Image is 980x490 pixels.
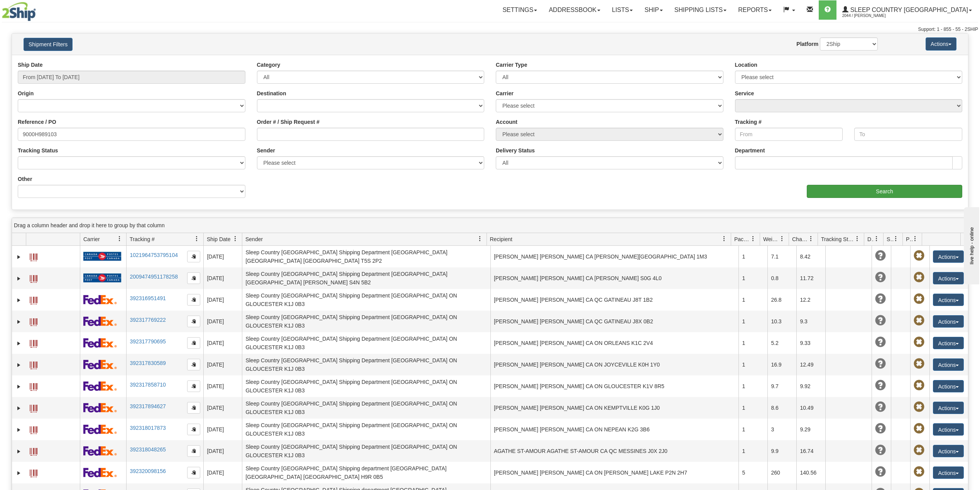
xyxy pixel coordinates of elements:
[875,315,886,326] span: Unknown
[807,185,962,198] input: Search
[30,315,37,327] a: Label
[933,358,964,371] button: Actions
[490,311,739,332] td: [PERSON_NAME] [PERSON_NAME] CA QC GATINEAU J8X 0B2
[187,445,200,457] button: Copy to clipboard
[914,294,924,304] span: Pickup Not Assigned
[30,336,37,349] a: Label
[875,466,886,477] span: Unknown
[914,315,924,326] span: Pickup Not Assigned
[187,337,200,349] button: Copy to clipboard
[735,128,843,141] input: From
[933,294,964,306] button: Actions
[767,311,796,332] td: 10.3
[130,425,166,431] a: 392318017873
[83,446,117,456] img: 2 - FedEx Express®
[887,235,893,243] span: Shipment Issues
[490,440,739,462] td: AGATHE ST-AMOUR AGATHE ST-AMOUR CA QC MESSINES J0X 2J0
[767,332,796,354] td: 5.2
[30,380,37,392] a: Label
[203,419,242,440] td: [DATE]
[933,250,964,263] button: Actions
[767,462,796,483] td: 260
[242,267,490,289] td: Sleep Country [GEOGRAPHIC_DATA] Shipping Department [GEOGRAPHIC_DATA] [GEOGRAPHIC_DATA] [PERSON_N...
[490,419,739,440] td: [PERSON_NAME] [PERSON_NAME] CA ON NEPEAN K2G 3B6
[933,423,964,436] button: Actions
[763,235,779,243] span: Weight
[496,61,527,69] label: Carrier Type
[804,232,818,245] a: Charge filter column settings
[203,289,242,311] td: [DATE]
[203,440,242,462] td: [DATE]
[130,295,166,301] a: 392316951491
[187,467,200,478] button: Copy to clipboard
[606,0,639,20] a: Lists
[257,118,320,126] label: Order # / Ship Request #
[735,90,754,97] label: Service
[83,381,117,391] img: 2 - FedEx Express®
[242,419,490,440] td: Sleep Country [GEOGRAPHIC_DATA] Shipping Department [GEOGRAPHIC_DATA] ON GLOUCESTER K1J 0B3
[854,128,962,141] input: To
[496,90,514,97] label: Carrier
[889,232,902,245] a: Shipment Issues filter column settings
[187,272,200,284] button: Copy to clipboard
[83,338,117,348] img: 2 - FedEx Express®
[130,446,166,453] a: 392318048265
[113,232,126,245] a: Carrier filter column settings
[203,462,242,483] td: [DATE]
[30,293,37,306] a: Label
[875,337,886,348] span: Unknown
[83,316,117,326] img: 2 - FedEx Express®
[242,375,490,397] td: Sleep Country [GEOGRAPHIC_DATA] Shipping Department [GEOGRAPHIC_DATA] ON GLOUCESTER K1J 0B3
[735,61,757,69] label: Location
[187,294,200,306] button: Copy to clipboard
[490,354,739,375] td: [PERSON_NAME] [PERSON_NAME] CA ON JOYCEVILLE K0H 1Y0
[83,295,117,304] img: 2 - FedEx Express®
[83,424,117,434] img: 2 - FedEx Express®
[207,235,230,243] span: Ship Date
[776,232,789,245] a: Weight filter column settings
[738,332,767,354] td: 1
[906,235,912,243] span: Pickup Status
[735,118,762,126] label: Tracking #
[242,462,490,483] td: Sleep Country [GEOGRAPHIC_DATA] Shipping department [GEOGRAPHIC_DATA] [GEOGRAPHIC_DATA] [GEOGRAPH...
[130,468,166,474] a: 392320098156
[130,317,166,323] a: 392317769222
[490,462,739,483] td: [PERSON_NAME] [PERSON_NAME] CA ON [PERSON_NAME] LAKE P2N 2H7
[767,267,796,289] td: 0.8
[24,38,73,51] button: Shipment Filters
[15,275,23,282] a: Expand
[933,380,964,392] button: Actions
[130,403,166,409] a: 392317894627
[242,354,490,375] td: Sleep Country [GEOGRAPHIC_DATA] Shipping Department [GEOGRAPHIC_DATA] ON GLOUCESTER K1J 0B3
[738,375,767,397] td: 1
[242,440,490,462] td: Sleep Country [GEOGRAPHIC_DATA] Shipping Department [GEOGRAPHIC_DATA] ON GLOUCESTER K1J 0B3
[83,235,100,243] span: Carrier
[747,232,760,245] a: Packages filter column settings
[203,332,242,354] td: [DATE]
[257,61,280,69] label: Category
[496,147,535,154] label: Delivery Status
[738,440,767,462] td: 1
[130,360,166,366] a: 392317830589
[242,311,490,332] td: Sleep Country [GEOGRAPHIC_DATA] Shipping Department [GEOGRAPHIC_DATA] ON GLOUCESTER K1J 0B3
[15,469,23,477] a: Expand
[914,380,924,391] span: Pickup Not Assigned
[914,250,924,261] span: Pickup Not Assigned
[836,0,978,20] a: Sleep Country [GEOGRAPHIC_DATA] 2044 / [PERSON_NAME]
[187,251,200,262] button: Copy to clipboard
[792,235,808,243] span: Charge
[130,235,155,243] span: Tracking #
[914,466,924,477] span: Pickup Not Assigned
[914,358,924,369] span: Pickup Not Assigned
[639,0,668,20] a: Ship
[229,232,242,245] a: Ship Date filter column settings
[130,382,166,388] a: 392317858710
[767,419,796,440] td: 3
[2,26,978,33] div: Support: 1 - 855 - 55 - 2SHIP
[497,0,543,20] a: Settings
[30,423,37,435] a: Label
[718,232,731,245] a: Recipient filter column settings
[735,147,765,154] label: Department
[242,246,490,267] td: Sleep Country [GEOGRAPHIC_DATA] Shipping Department [GEOGRAPHIC_DATA] [GEOGRAPHIC_DATA] [GEOGRAPH...
[473,232,487,245] a: Sender filter column settings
